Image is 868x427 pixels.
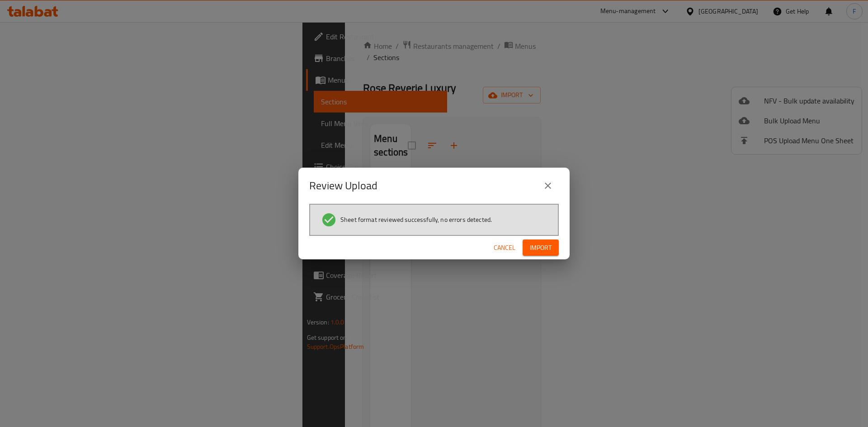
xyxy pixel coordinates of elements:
[494,242,515,253] span: Cancel
[340,215,492,224] span: Sheet format reviewed successfully, no errors detected.
[537,175,559,197] button: close
[530,242,552,253] span: Import
[490,239,519,256] button: Cancel
[523,239,559,256] button: Import
[309,178,377,193] h2: Review Upload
